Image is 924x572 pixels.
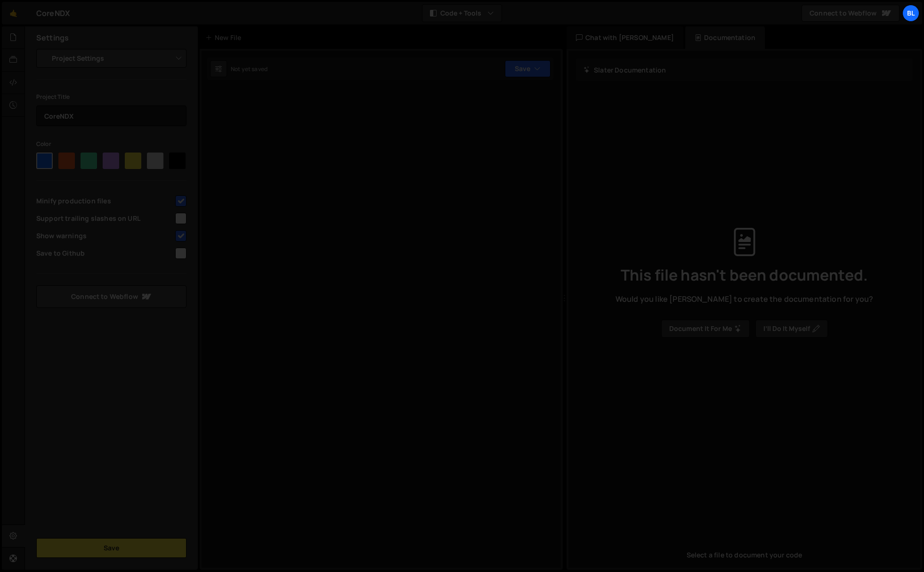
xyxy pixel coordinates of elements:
[36,231,174,241] span: Show warnings
[36,196,174,206] span: Minify production files
[36,139,51,149] label: Color
[755,320,828,338] button: I’ll do it myself
[36,214,174,223] span: Support trailing slashes on URL
[36,92,70,102] label: Project Title
[902,5,919,22] a: Bl
[2,2,25,24] a: 🤙
[36,538,186,558] button: Save
[205,33,245,42] div: New File
[567,26,683,49] div: Chat with [PERSON_NAME]
[661,320,750,338] button: Document it for me
[422,5,502,22] button: Code + Tools
[584,65,666,74] h2: Slater Documentation
[36,105,186,126] input: Project name
[36,32,69,43] h2: Settings
[36,249,174,258] span: Save to Github
[505,60,551,77] button: Save
[231,65,267,73] div: Not yet saved
[616,294,873,304] span: Would you like [PERSON_NAME] to create the documentation for you?
[36,285,186,308] a: Connect to Webflow
[36,8,70,19] div: CoreNDX
[685,26,765,49] div: Documentation
[621,267,868,282] span: This file hasn't been documented.
[802,5,900,22] a: Connect to Webflow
